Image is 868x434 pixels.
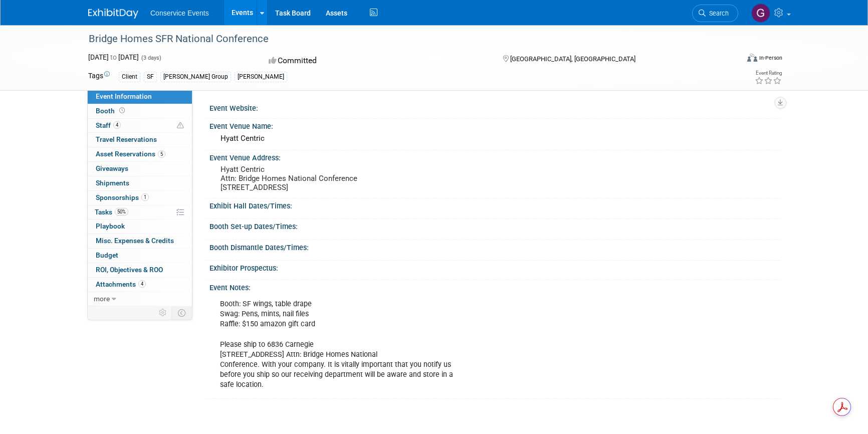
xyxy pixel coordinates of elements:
[85,30,723,48] div: Bridge Homes SFR National Conference
[88,162,192,176] a: Giveaways
[88,119,192,133] a: Staff4
[209,150,780,163] div: Event Venue Address:
[213,294,669,395] div: Booth: SF wings, table drape Swag: Pens, mints, nail files Raffle: $150 amazon gift card Please s...
[755,71,782,76] div: Event Rating
[88,9,138,19] img: ExhibitDay
[138,280,146,288] span: 4
[154,306,172,319] td: Personalize Event Tab Strip
[150,9,209,17] span: Conservice Events
[209,198,780,211] div: Exhibit Hall Dates/Times:
[88,278,192,292] a: Attachments4
[209,119,780,131] div: Event Venue Name:
[88,220,192,234] a: Playbook
[88,90,192,104] a: Event Information
[679,52,782,67] div: Event Format
[96,193,149,201] span: Sponsorships
[706,10,729,17] span: Search
[209,240,780,253] div: Booth Dismantle Dates/Times:
[209,101,780,113] div: Event Website:
[96,135,157,143] span: Travel Reservations
[160,72,231,82] div: [PERSON_NAME] Group
[751,4,770,23] img: Gayle Reese
[217,131,772,146] div: Hyatt Centric
[96,266,163,274] span: ROI, Objectives & ROO
[158,150,165,158] span: 5
[113,121,121,129] span: 4
[140,55,161,61] span: (3 days)
[119,72,140,82] div: Client
[88,104,192,118] a: Booth
[96,107,127,115] span: Booth
[221,165,436,192] pre: Hyatt Centric Attn: Bridge Homes National Conference [STREET_ADDRESS]
[209,219,780,232] div: Booth Set-up Dates/Times:
[88,191,192,205] a: Sponsorships1
[96,121,121,129] span: Staff
[144,72,157,82] div: SF
[209,261,780,273] div: Exhibitor Prospectus:
[88,205,192,220] a: Tasks50%
[88,292,192,306] a: more
[96,237,174,245] span: Misc. Expenses & Credits
[96,280,146,288] span: Attachments
[96,251,118,259] span: Budget
[88,263,192,277] a: ROI, Objectives & ROO
[235,72,287,82] div: [PERSON_NAME]
[96,150,165,158] span: Asset Reservations
[96,164,128,172] span: Giveaways
[96,222,125,230] span: Playbook
[88,71,110,82] td: Tags
[141,193,149,201] span: 1
[117,107,127,114] span: Booth not reserved yet
[177,121,184,130] span: Potential Scheduling Conflict -- at least one attendee is tagged in another overlapping event.
[88,133,192,147] a: Travel Reservations
[94,295,110,303] span: more
[96,179,129,187] span: Shipments
[88,147,192,161] a: Asset Reservations5
[96,92,152,100] span: Event Information
[88,234,192,248] a: Misc. Expenses & Credits
[209,280,780,293] div: Event Notes:
[109,53,118,61] span: to
[88,176,192,190] a: Shipments
[88,53,139,61] span: [DATE] [DATE]
[759,54,782,62] div: In-Person
[510,55,635,63] span: [GEOGRAPHIC_DATA], [GEOGRAPHIC_DATA]
[88,249,192,263] a: Budget
[95,208,128,216] span: Tasks
[115,208,128,215] span: 50%
[266,52,487,70] div: Committed
[692,5,738,22] a: Search
[172,306,192,319] td: Toggle Event Tabs
[747,54,757,62] img: Format-Inperson.png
